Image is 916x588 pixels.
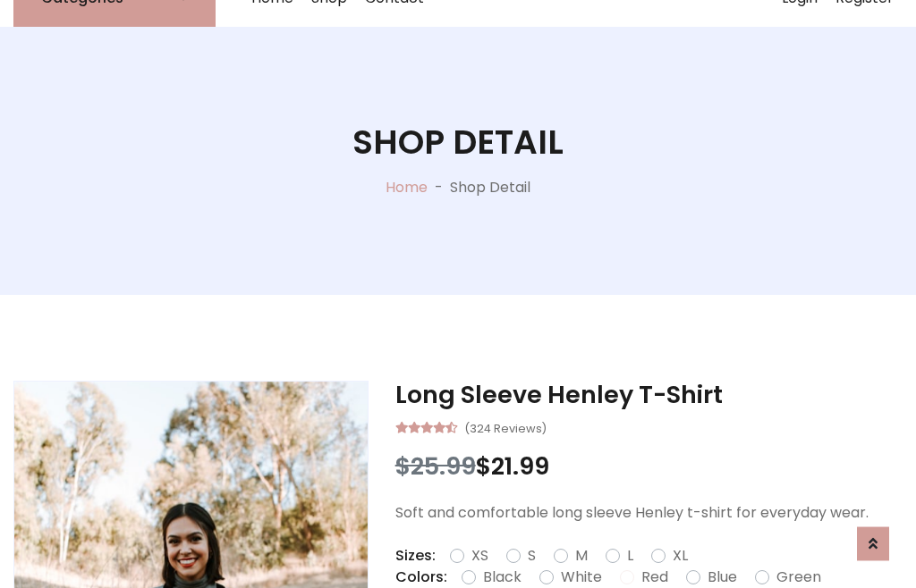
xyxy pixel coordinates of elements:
[561,567,602,588] label: White
[776,567,821,588] label: Green
[395,449,476,483] span: $25.99
[450,177,530,198] p: Shop Detail
[471,545,488,567] label: XS
[641,567,668,588] label: Red
[395,567,447,588] p: Colors:
[673,545,688,567] label: XL
[483,567,522,588] label: Black
[395,381,903,409] h3: Long Sleeve Henley T-Shirt
[708,567,737,588] label: Blue
[395,502,903,524] p: Soft and comfortable long sleeve Henley t-shirt for everyday wear.
[428,177,450,198] p: -
[528,545,536,567] label: S
[464,416,547,438] small: (324 Reviews)
[386,177,428,197] a: Home
[395,452,903,481] h3: $
[491,449,549,483] span: 21.99
[395,545,436,567] p: Sizes:
[627,545,633,567] label: L
[575,545,588,567] label: M
[352,122,564,163] h1: Shop Detail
